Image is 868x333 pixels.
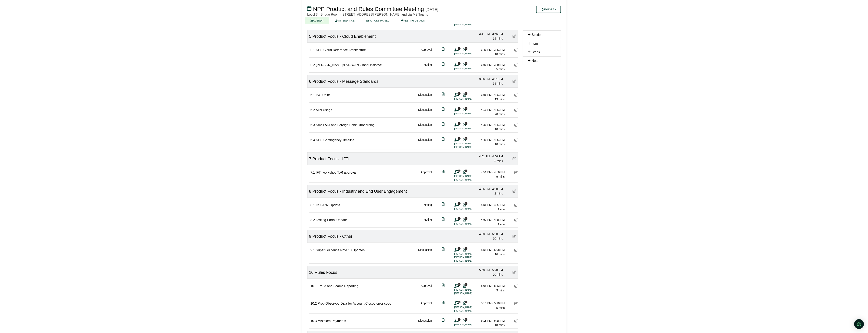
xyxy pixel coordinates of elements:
span: 5 mins [496,289,505,292]
span: 7.1 [311,171,315,174]
span: 5.1 [311,48,315,52]
div: 4:57 PM - 4:58 PM [476,217,505,222]
span: AIIN Usage [316,108,332,112]
span: 15 mins [493,37,503,40]
span: 6.3 [311,123,315,127]
span: Product Focus - Other [312,234,352,238]
li: [PERSON_NAME] [454,309,485,313]
div: 4:51 PM - 4:56 PM [475,154,503,159]
li: [PERSON_NAME] [454,207,485,211]
span: 9 [309,234,311,238]
span: Super Guidance Note 10 Updates [316,248,365,252]
span: 10 mins [495,253,505,256]
span: ISO Uplift [316,93,330,97]
li: [PERSON_NAME] [454,112,485,115]
div: 3:56 PM - 4:51 PM [475,77,503,81]
span: NPP Cloud Reference Architecture [316,48,366,52]
li: [PERSON_NAME] [454,306,485,309]
div: Discussion [418,107,432,117]
span: Fraud and Scams Reporting [318,284,358,288]
div: 4:11 PM - 4:31 PM [476,107,505,112]
span: 10.1 [311,284,317,288]
span: 20 mins [495,113,505,116]
div: 4:51 PM - 4:56 PM [476,170,505,174]
span: 2 mins [494,192,503,195]
li: [PERSON_NAME] [454,222,485,226]
span: 2 [458,137,461,140]
span: 4 [465,122,467,125]
div: Approval [421,170,432,182]
span: 5 [465,202,467,205]
span: 5 mins [496,175,505,178]
div: Discussion [418,137,432,149]
div: Open Intercom Messenger [854,319,864,329]
div: Noting [424,62,432,72]
div: 5:08 PM - 5:28 PM [475,268,503,272]
li: [PERSON_NAME] [454,67,485,70]
span: 4 [465,318,467,321]
span: 2 [458,301,461,303]
span: Item [532,42,538,45]
li: [PERSON_NAME] [454,174,485,178]
li: [PERSON_NAME] [454,23,485,26]
span: Note [532,59,539,62]
span: 5 mins [496,306,505,309]
div: 4:31 PM - 4:41 PM [476,122,505,127]
span: 2 [458,283,461,286]
li: [PERSON_NAME] [454,142,485,145]
span: Break [532,50,540,54]
span: Product Focus - Message Standards [312,79,378,84]
li: [PERSON_NAME] [454,52,485,55]
span: 5 mins [494,159,503,163]
span: 5 [309,34,311,39]
span: 10.3 [311,319,317,323]
div: 4:56 PM - 4:58 PM [475,187,503,191]
span: 5 [465,301,467,303]
span: 10 [309,270,314,275]
span: Level 3, (Bridge Room) [STREET_ADDRESS][PERSON_NAME] and via MS Teams [307,13,428,16]
span: 5 [465,62,467,65]
a: ATTENDANCE [329,17,360,24]
span: 5 [465,283,467,286]
div: 3:41 PM - 3:56 PM [475,32,503,36]
span: NPP Product and Rules Committee Meeting [313,6,424,12]
span: 6 [465,137,467,140]
span: 10 mins [495,143,505,146]
span: 7 [465,247,467,250]
span: Testing Portal Update [316,218,347,222]
div: 4:41 PM - 4:51 PM [476,137,505,142]
span: 5 [465,107,467,110]
span: 10 mins [495,323,505,327]
span: 8 [309,189,311,193]
div: 4:56 PM - 4:57 PM [476,203,505,207]
div: 3:56 PM - 4:11 PM [476,92,505,97]
div: 5:18 PM - 5:28 PM [476,318,505,323]
li: [PERSON_NAME] [454,292,485,295]
span: 8.2 [311,218,315,222]
span: 9.1 [311,248,315,252]
li: [PERSON_NAME] [454,178,485,182]
span: 10 mins [495,128,505,131]
span: 1 [458,202,461,205]
div: 3:41 PM - 3:51 PM [476,47,505,52]
li: [PERSON_NAME] [454,288,485,292]
span: 1 min [498,223,505,226]
li: [PERSON_NAME] [454,145,485,149]
span: 15 mins [495,98,505,101]
div: 5:08 PM - 5:13 PM [476,284,505,288]
span: 5 mins [496,68,505,71]
a: ACTIONS RAISED [361,17,395,24]
a: AGENDA [305,17,329,24]
li: [PERSON_NAME] [454,252,485,256]
div: 4:58 PM - 5:08 PM [476,248,505,252]
span: 1 min [498,208,505,211]
div: 4:58 PM - 5:08 PM [475,232,503,236]
span: 6.2 [311,108,315,112]
span: 1 [458,92,461,95]
li: [PERSON_NAME] [454,323,485,326]
li: [PERSON_NAME] [454,259,485,263]
span: 6.4 [311,138,315,142]
span: 5 [465,217,467,220]
span: 10 mins [495,53,505,56]
div: 3:51 PM - 3:56 PM [476,62,505,67]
